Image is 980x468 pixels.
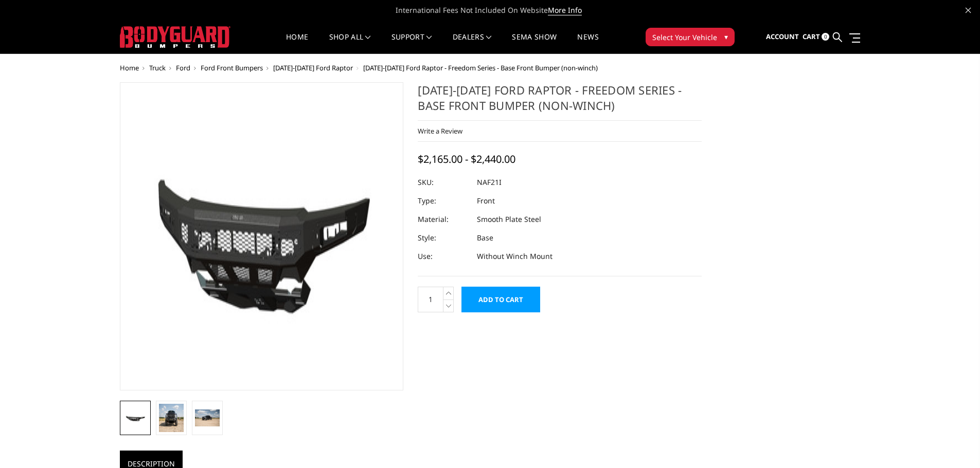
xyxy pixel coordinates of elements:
[766,32,799,41] span: Account
[120,82,404,390] a: 2021-2025 Ford Raptor - Freedom Series - Base Front Bumper (non-winch)
[391,33,432,53] a: Support
[363,63,598,72] span: [DATE]-[DATE] Ford Raptor - Freedom Series - Base Front Bumper (non-winch)
[176,63,190,72] a: Ford
[577,33,598,53] a: News
[123,85,401,387] img: 2021-2025 Ford Raptor - Freedom Series - Base Front Bumper (non-winch)
[418,173,469,192] dt: SKU:
[418,152,515,166] span: $2,165.00 - $2,440.00
[418,229,469,247] dt: Style:
[123,413,148,424] img: 2021-2025 Ford Raptor - Freedom Series - Base Front Bumper (non-winch)
[548,5,582,15] a: More Info
[461,287,540,312] input: Add to Cart
[149,63,166,72] a: Truck
[512,33,557,53] a: SEMA Show
[418,126,462,136] a: Write a Review
[418,192,469,210] dt: Type:
[766,23,799,51] a: Account
[477,192,495,210] dd: Front
[822,33,829,41] span: 0
[120,63,139,72] a: Home
[329,33,371,53] a: shop all
[418,210,469,229] dt: Material:
[477,173,502,192] dd: NAF21I
[120,26,230,48] img: BODYGUARD BUMPERS
[724,31,728,42] span: ▾
[477,210,541,229] dd: Smooth Plate Steel
[453,33,492,53] a: Dealers
[201,63,263,72] a: Ford Front Bumpers
[652,32,717,43] span: Select Your Vehicle
[477,247,553,266] dd: Without Winch Mount
[477,229,493,247] dd: Base
[418,247,469,266] dt: Use:
[273,63,353,72] a: [DATE]-[DATE] Ford Raptor
[195,409,220,426] img: 2021-2025 Ford Raptor - Freedom Series - Base Front Bumper (non-winch)
[803,23,829,51] a: Cart 0
[803,32,820,41] span: Cart
[159,404,184,432] img: 2021-2025 Ford Raptor - Freedom Series - Base Front Bumper (non-winch)
[646,28,735,46] button: Select Your Vehicle
[286,33,308,53] a: Home
[418,82,702,121] h1: [DATE]-[DATE] Ford Raptor - Freedom Series - Base Front Bumper (non-winch)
